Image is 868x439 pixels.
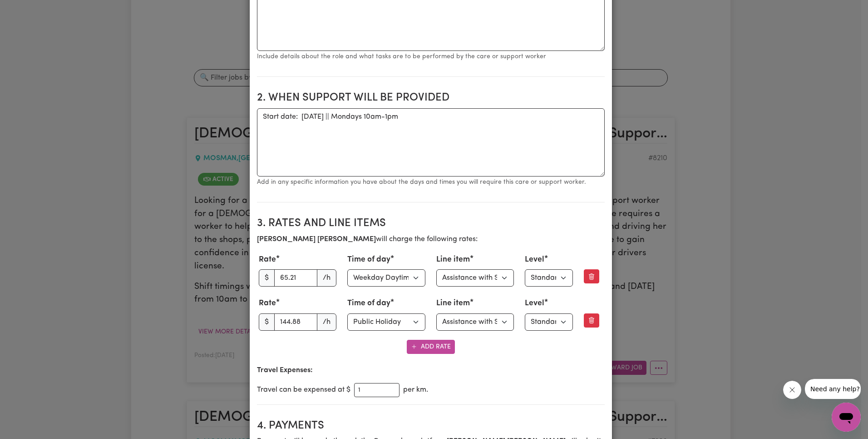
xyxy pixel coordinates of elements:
label: Time of day [347,298,390,309]
button: Remove this rate [584,269,599,283]
small: Add in any specific information you have about the days and times you will require this care or s... [257,179,586,186]
iframe: Button to launch messaging window [832,403,861,432]
button: Add Rate [407,340,455,354]
textarea: Start date: [DATE] || Mondays 10am-1pm [257,108,605,177]
h2: 3. Rates and Line Items [257,217,605,230]
span: $ [259,313,275,331]
span: /h [317,269,336,287]
h2: 2. When support will be provided [257,91,605,105]
p: will charge the following rates: [257,234,605,245]
iframe: Message from company [805,379,861,399]
input: 0.00 [274,269,318,287]
label: Rate [259,254,276,266]
b: [PERSON_NAME] [PERSON_NAME] [257,236,376,243]
span: Travel can be expensed at $ [257,384,350,395]
input: 0.00 [274,313,318,331]
label: Level [525,298,544,309]
small: Include details about the role and what tasks are to be performed by the care or support worker [257,53,546,60]
label: Line item [436,254,470,266]
span: $ [259,269,275,287]
button: Remove this rate [584,313,599,328]
span: per km. [403,384,428,395]
label: Line item [436,298,470,309]
iframe: Close message [783,381,801,399]
label: Time of day [347,254,390,266]
label: Level [525,254,544,266]
b: Travel Expenses: [257,367,313,374]
span: /h [317,313,336,331]
label: Rate [259,298,276,309]
h2: 4. Payments [257,419,605,433]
